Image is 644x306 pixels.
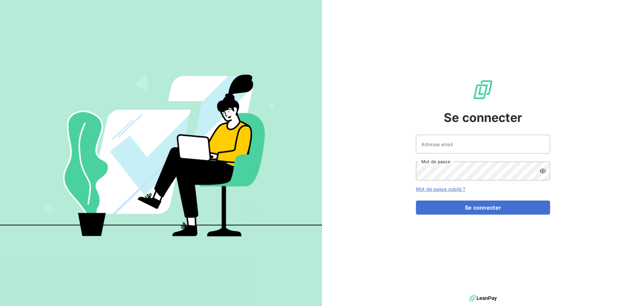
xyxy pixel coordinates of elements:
a: Mot de passe oublié ? [416,186,465,192]
img: logo [469,293,497,303]
img: Logo LeanPay [472,79,494,100]
button: Se connecter [416,201,550,215]
input: placeholder [416,135,550,154]
span: Se connecter [444,108,522,127]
